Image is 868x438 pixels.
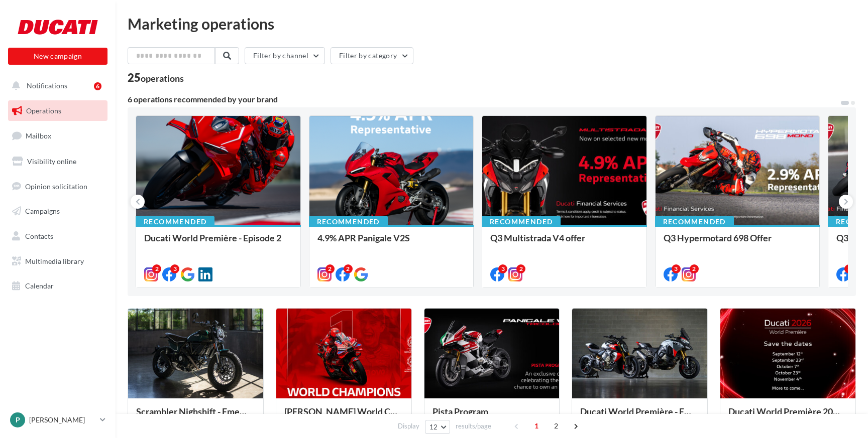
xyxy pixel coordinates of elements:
[8,48,107,65] button: New campaign
[8,410,107,429] a: P [PERSON_NAME]
[6,275,110,297] a: Calendar
[398,421,419,431] span: Display
[6,226,110,247] a: Contacts
[548,418,564,434] span: 2
[528,418,545,434] span: 1
[25,232,53,240] span: Contacts
[6,151,110,172] a: Visibility online
[6,75,105,96] button: Notifications 6
[664,233,812,253] div: Q3 Hypermotard 698 Offer
[26,106,61,115] span: Operations
[728,406,847,426] div: Ducati World Première 2026
[309,216,388,227] div: Recommended
[425,420,451,434] button: 12
[429,423,438,431] span: 12
[94,82,101,90] div: 6
[490,233,638,253] div: Q3 Multistrada V4 offer
[6,100,110,121] a: Operations
[580,406,699,426] div: Ducati World Première - Episode 1
[344,264,353,273] div: 2
[655,216,734,227] div: Recommended
[6,251,110,272] a: Multimedia library
[25,182,87,190] span: Opinion solicitation
[317,233,466,253] div: 4.9% APR Panigale V2S
[672,264,681,273] div: 3
[26,131,51,140] span: Mailbox
[284,406,403,426] div: [PERSON_NAME] World Champion
[432,406,552,426] div: Pista Program
[25,257,84,265] span: Multimedia library
[325,264,335,273] div: 2
[128,95,840,103] div: 6 operations recommended by your brand
[245,47,325,64] button: Filter by channel
[482,216,561,227] div: Recommended
[128,16,856,31] div: Marketing operations
[516,264,525,273] div: 2
[16,415,20,425] span: P
[6,176,110,197] a: Opinion solicitation
[136,406,255,426] div: Scrambler Nighshift - Emerald Green
[141,74,184,83] div: operations
[27,81,67,90] span: Notifications
[29,415,96,425] p: [PERSON_NAME]
[128,72,184,83] div: 25
[690,264,699,273] div: 2
[498,264,507,273] div: 3
[25,281,54,290] span: Calendar
[152,264,161,273] div: 2
[136,216,214,227] div: Recommended
[25,207,60,215] span: Campaigns
[456,421,491,431] span: results/page
[170,264,179,273] div: 3
[144,233,292,253] div: Ducati World Première - Episode 2
[331,47,413,64] button: Filter by category
[6,201,110,222] a: Campaigns
[6,125,110,147] a: Mailbox
[844,264,853,273] div: 3
[27,157,76,166] span: Visibility online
